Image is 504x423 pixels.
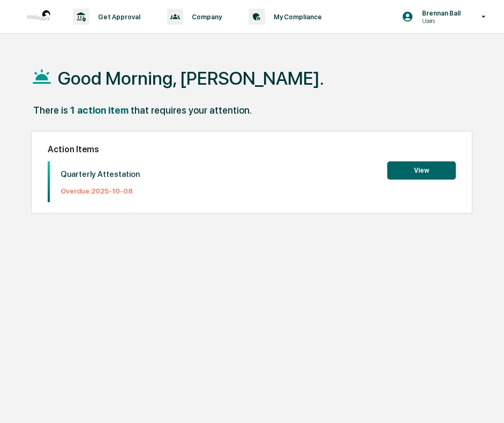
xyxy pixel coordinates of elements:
p: My Compliance [265,13,327,21]
div: 1 action item [70,105,129,116]
p: Users [413,17,466,25]
p: Brennan Ball [413,9,466,17]
div: There is [33,105,68,116]
a: View [387,165,456,175]
p: Get Approval [89,13,146,21]
img: logo [26,4,51,29]
p: Overdue: 2025-10-08 [61,187,140,195]
p: Quarterly Attestation [61,169,140,179]
h2: Action Items [48,144,456,154]
h1: Good Morning, [PERSON_NAME]. [58,68,324,89]
div: that requires your attention. [131,105,252,116]
p: Company [183,13,227,21]
button: View [387,161,456,180]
